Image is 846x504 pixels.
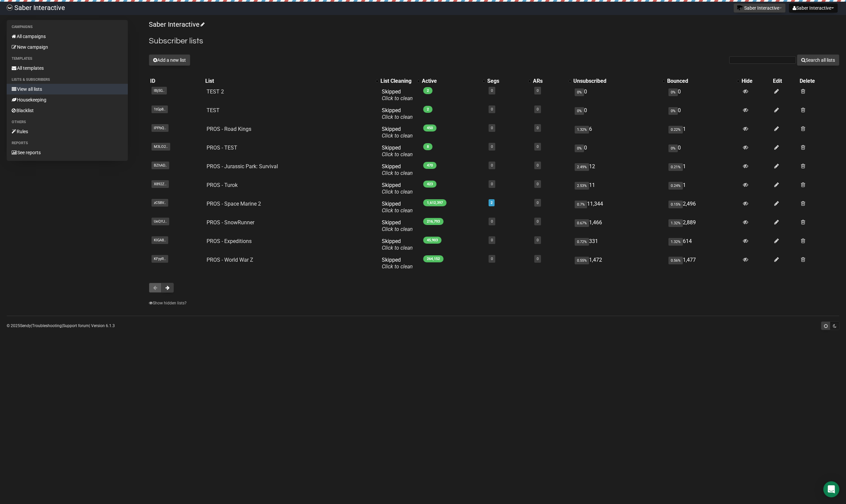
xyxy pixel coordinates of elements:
a: All templates [7,63,128,73]
span: UeQYJ.. [152,218,169,225]
a: Click to clean [382,263,413,270]
th: Edit: No sort applied, sorting is disabled [772,76,798,86]
a: TEST [207,107,220,113]
span: M3LO2.. [152,143,170,151]
a: 0 [491,182,493,186]
span: 2.49% [575,163,589,171]
a: TEST 2 [207,88,224,95]
td: 2,496 [666,198,741,217]
a: Click to clean [382,170,413,176]
th: Active: No sort applied, activate to apply an ascending sort [420,76,486,86]
div: Segs [487,78,525,84]
a: PROS - Turok [207,182,238,188]
span: 45,903 [423,237,442,244]
a: PROS - Jurassic Park: Survival [207,163,278,170]
span: KFyyR.. [152,255,168,263]
a: 0 [537,163,539,168]
span: BZhAD.. [152,162,169,169]
a: 0 [537,219,539,224]
a: Click to clean [382,114,413,120]
td: 1,477 [666,254,741,273]
div: ARs [533,78,565,84]
a: PROS - Road Kings [207,126,251,132]
a: Blacklist [7,105,128,116]
td: 6 [572,123,666,142]
a: View all lists [7,84,128,94]
span: 1,612,397 [423,199,447,206]
a: Saber Interactive [149,20,204,28]
a: Click to clean [382,189,413,195]
a: Support forum [63,323,89,328]
a: 0 [537,88,539,93]
a: 0 [491,257,493,261]
th: Hide: No sort applied, sorting is disabled [740,76,772,86]
a: All campaigns [7,31,128,42]
div: Edit [773,78,797,84]
th: Bounced: No sort applied, activate to apply an ascending sort [666,76,741,86]
div: Hide [742,78,770,84]
span: Skipped [382,145,413,158]
button: Saber Interactive [734,3,786,13]
td: 0 [572,86,666,104]
a: PROS - TEST [207,145,237,151]
th: Unsubscribed: No sort applied, activate to apply an ascending sort [572,76,666,86]
a: 0 [537,201,539,205]
a: 0 [537,126,539,130]
a: 0 [537,145,539,149]
img: 1.png [737,5,743,10]
span: 423 [423,181,437,188]
a: 0 [491,238,493,242]
div: List [205,78,372,84]
span: 0.55% [575,257,589,264]
span: lPPbQ.. [152,124,169,132]
a: Show hidden lists? [149,301,187,305]
span: Skipped [382,126,413,139]
span: Skipped [382,219,413,232]
a: 0 [491,163,493,168]
span: 0% [575,145,584,152]
span: 8 [423,143,433,150]
a: 0 [537,182,539,186]
div: Open Intercom Messenger [823,481,839,497]
a: 2 [491,201,493,205]
span: 0.24% [668,182,683,190]
span: Skipped [382,182,413,195]
h2: Subscriber lists [149,35,839,47]
a: Click to clean [382,245,413,251]
span: KlGA8.. [152,236,168,244]
span: 0.22% [668,126,683,134]
span: 0% [575,88,584,96]
td: 11 [572,179,666,198]
div: List Cleaning [380,78,414,84]
span: Skipped [382,88,413,101]
span: 0% [668,107,678,115]
td: 0 [666,86,741,104]
span: 1.32% [575,126,589,134]
div: Unsubscribed [573,78,659,84]
td: 1,472 [572,254,666,273]
td: 1 [666,123,741,142]
li: Templates [7,55,128,63]
li: Lists & subscribers [7,76,128,84]
span: 0.21% [668,163,683,171]
li: Campaigns [7,23,128,31]
td: 1 [666,179,741,198]
span: 0.67% [575,219,589,227]
a: 0 [491,219,493,224]
a: PROS - World War Z [207,257,253,263]
td: 1 [666,161,741,179]
a: Sendy [20,323,31,328]
td: 12 [572,161,666,179]
td: 0 [666,142,741,161]
span: Skipped [382,201,413,214]
div: ID [150,78,202,84]
span: 1.32% [668,238,683,246]
td: 614 [666,235,741,254]
td: 0 [666,104,741,123]
a: Rules [7,126,128,137]
button: Search all lists [797,54,839,66]
a: 0 [491,107,493,111]
span: 1tGp8.. [152,105,168,113]
span: 1.32% [668,219,683,227]
a: Click to clean [382,207,413,214]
